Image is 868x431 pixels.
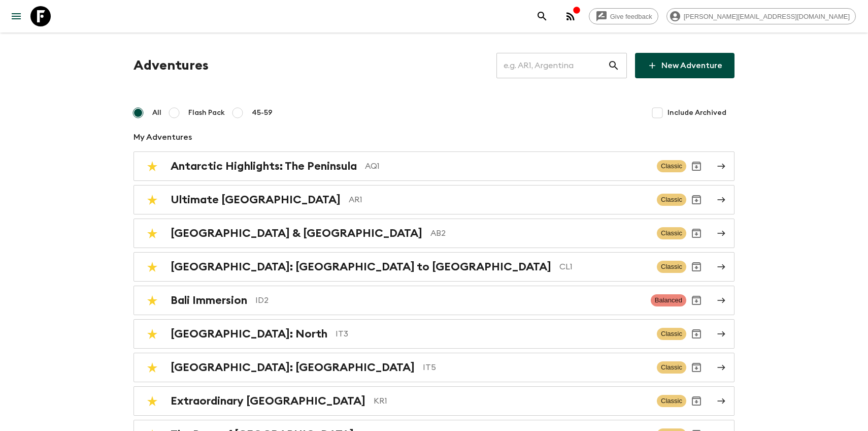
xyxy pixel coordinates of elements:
h1: Adventures [133,55,209,76]
h2: [GEOGRAPHIC_DATA] & [GEOGRAPHIC_DATA] [171,227,422,240]
h2: Antarctic Highlights: The Peninsula [171,160,357,173]
p: IT3 [336,328,649,340]
h2: [GEOGRAPHIC_DATA]: [GEOGRAPHIC_DATA] [171,361,415,374]
h2: Bali Immersion [171,294,247,307]
span: Classic [657,227,686,239]
span: 45-59 [252,108,273,118]
span: Flash Pack [188,108,225,118]
p: My Adventures [133,131,735,143]
span: [PERSON_NAME][EMAIL_ADDRESS][DOMAIN_NAME] [678,13,855,20]
a: Bali ImmersionID2BalancedArchive [133,286,735,315]
button: Archive [686,391,707,411]
span: Balanced [651,294,686,306]
button: Archive [686,324,707,344]
p: IT5 [423,361,649,374]
span: Classic [657,160,686,172]
button: Archive [686,290,707,311]
a: [GEOGRAPHIC_DATA]: [GEOGRAPHIC_DATA] to [GEOGRAPHIC_DATA]CL1ClassicArchive [133,252,735,282]
p: KR1 [374,395,649,407]
a: New Adventure [635,53,735,78]
span: Classic [657,395,686,407]
p: AR1 [349,194,649,206]
a: Extraordinary [GEOGRAPHIC_DATA]KR1ClassicArchive [133,386,735,416]
h2: [GEOGRAPHIC_DATA]: [GEOGRAPHIC_DATA] to [GEOGRAPHIC_DATA] [171,260,551,273]
span: All [152,108,161,118]
a: [GEOGRAPHIC_DATA]: [GEOGRAPHIC_DATA]IT5ClassicArchive [133,353,735,382]
span: Classic [657,261,686,273]
h2: [GEOGRAPHIC_DATA]: North [171,327,327,341]
span: Classic [657,361,686,374]
h2: Ultimate [GEOGRAPHIC_DATA] [171,193,341,206]
span: Classic [657,194,686,206]
button: Archive [686,223,707,243]
button: search adventures [532,6,552,26]
p: AQ1 [365,160,649,172]
span: Classic [657,328,686,340]
p: CL1 [559,261,649,273]
a: Give feedback [589,8,658,24]
span: Include Archived [667,108,726,118]
button: Archive [686,257,707,277]
a: Antarctic Highlights: The PeninsulaAQ1ClassicArchive [133,151,735,181]
button: Archive [686,156,707,176]
p: ID2 [255,294,643,306]
input: e.g. AR1, Argentina [496,51,608,80]
p: AB2 [430,227,649,239]
button: Archive [686,190,707,210]
h2: Extraordinary [GEOGRAPHIC_DATA] [171,394,365,408]
a: Ultimate [GEOGRAPHIC_DATA]AR1ClassicArchive [133,185,735,214]
button: Archive [686,357,707,378]
button: menu [6,6,26,26]
a: [GEOGRAPHIC_DATA]: NorthIT3ClassicArchive [133,319,735,349]
div: [PERSON_NAME][EMAIL_ADDRESS][DOMAIN_NAME] [666,8,856,24]
span: Give feedback [605,13,658,20]
a: [GEOGRAPHIC_DATA] & [GEOGRAPHIC_DATA]AB2ClassicArchive [133,219,735,248]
